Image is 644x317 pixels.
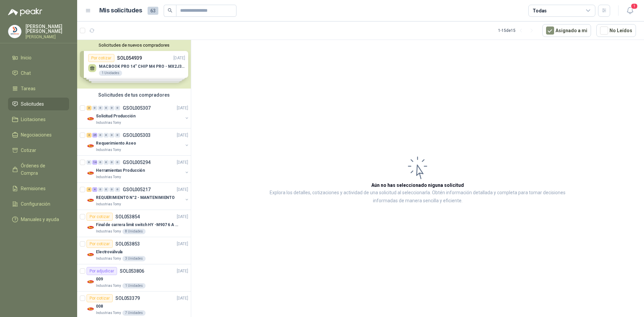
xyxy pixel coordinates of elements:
a: 2 25 0 0 0 0 GSOL005303[DATE] Company LogoRequerimiento AseoIndustrias Tomy [87,131,190,153]
p: Industrias Tomy [96,174,121,180]
div: Solicitudes de nuevos compradoresPor cotizarSOL054939[DATE] MACBOOK PRO 14" CHIP M4 PRO - MX2J3E/... [77,40,191,89]
img: Company Logo [87,223,95,231]
div: 0 [98,160,103,165]
a: Configuración [8,198,69,210]
div: 14 [92,160,97,165]
p: GSOL005217 [123,187,151,192]
span: Remisiones [21,185,46,192]
a: Cotizar [8,144,69,157]
p: [DATE] [177,295,188,302]
span: Configuración [21,200,50,208]
p: Solicitud Producción [96,113,136,119]
a: 4 4 0 0 0 0 GSOL005217[DATE] Company LogoREQUERIMIENTO N°2 - MANTENIMIENTOIndustrias Tomy [87,186,190,207]
img: Company Logo [87,142,95,150]
img: Company Logo [8,25,21,38]
span: Negociaciones [21,131,52,139]
p: Herramientas Producción [96,167,145,174]
img: Company Logo [87,169,95,177]
a: Órdenes de Compra [8,159,69,179]
p: REQUERIMIENTO N°2 - MANTENIMIENTO [96,195,175,201]
a: Chat [8,67,69,80]
div: 0 [98,133,103,138]
p: Industrias Tomy [96,283,121,288]
span: Licitaciones [21,116,46,123]
p: [PERSON_NAME] [PERSON_NAME] [25,24,69,34]
p: Industrias Tomy [96,202,121,207]
div: 0 [98,106,103,110]
a: 3 0 0 0 0 0 GSOL005307[DATE] Company LogoSolicitud ProducciónIndustrias Tomy [87,104,190,125]
p: Industrias Tomy [96,310,121,316]
img: Logo peakr [8,8,42,16]
p: Requerimiento Aseo [96,140,136,147]
a: Negociaciones [8,128,69,141]
h1: Mis solicitudes [99,6,142,15]
img: Company Logo [87,251,95,259]
div: Por adjudicar [87,267,117,275]
p: GSOL005303 [123,133,151,138]
div: 0 [92,106,97,110]
p: Industrias Tomy [96,229,121,234]
p: GSOL005294 [123,160,151,165]
span: 1 [631,3,638,9]
span: Órdenes de Compra [21,162,63,177]
p: [DATE] [177,132,188,139]
p: SOL053854 [115,214,140,219]
a: Manuales y ayuda [8,213,69,226]
a: Por cotizarSOL053853[DATE] Company LogoElectroválvulaIndustrias Tomy3 Unidades [77,237,191,264]
img: Company Logo [87,278,95,286]
div: 0 [115,106,120,110]
p: Electroválvula [96,249,122,255]
span: Tareas [21,85,36,92]
span: Manuales y ayuda [21,216,59,223]
button: 1 [624,5,636,17]
div: 0 [115,133,120,138]
p: [DATE] [177,241,188,247]
p: 009 [96,276,103,282]
div: 0 [104,160,109,165]
p: [DATE] [177,214,188,220]
div: 0 [87,160,92,165]
div: 7 Unidades [122,310,146,316]
a: 0 14 0 0 0 0 GSOL005294[DATE] Company LogoHerramientas ProducciónIndustrias Tomy [87,158,190,180]
div: 0 [109,187,114,192]
p: SOL053379 [115,296,140,301]
div: 3 Unidades [122,256,146,261]
p: [DATE] [177,105,188,111]
span: Cotizar [21,147,36,154]
p: [DATE] [177,159,188,166]
h3: Aún no has seleccionado niguna solicitud [371,181,464,189]
div: 0 [115,187,120,192]
div: 0 [104,133,109,138]
a: Solicitudes [8,98,69,110]
p: [DATE] [177,268,188,274]
img: Company Logo [87,196,95,204]
img: Company Logo [87,115,95,123]
button: Solicitudes de nuevos compradores [80,43,188,48]
div: 0 [109,160,114,165]
div: 4 [87,187,92,192]
a: Licitaciones [8,113,69,126]
a: Por adjudicarSOL053806[DATE] Company Logo009Industrias Tomy1 Unidades [77,264,191,292]
button: No Leídos [596,24,636,37]
div: 3 [87,106,92,110]
div: Solicitudes de tus compradores [77,89,191,101]
p: 008 [96,303,103,310]
span: Inicio [21,54,32,61]
div: Por cotizar [87,240,113,248]
div: 2 [87,133,92,138]
div: 0 [109,106,114,110]
div: 1 Unidades [122,283,146,288]
a: Inicio [8,51,69,64]
p: Explora los detalles, cotizaciones y actividad de una solicitud al seleccionarla. Obtén informaci... [258,189,577,205]
p: SOL053853 [115,242,140,246]
div: 1 - 15 de 15 [498,25,537,36]
a: Remisiones [8,182,69,195]
div: Todas [533,7,547,14]
div: 0 [104,187,109,192]
div: 0 [104,106,109,110]
div: 0 [115,160,120,165]
span: search [168,8,172,13]
span: Chat [21,69,31,77]
p: [PERSON_NAME] [25,35,69,39]
span: 63 [148,7,158,15]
